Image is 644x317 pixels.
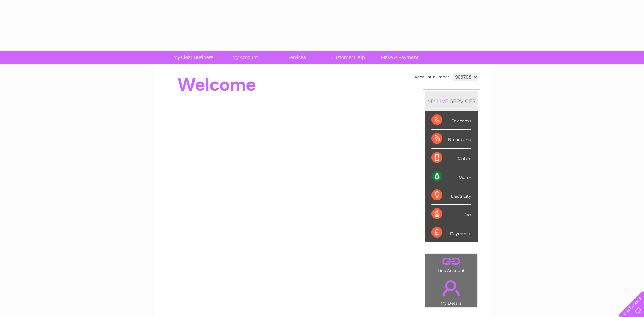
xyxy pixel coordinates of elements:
[431,130,471,148] div: Broadband
[436,98,450,104] div: LIVE
[217,51,273,64] a: My Account
[425,253,478,275] td: Link Account
[427,276,476,300] a: .
[269,51,325,64] a: Services
[431,167,471,186] div: Water
[372,51,428,64] a: Make A Payment
[165,51,221,64] a: My Clear Business
[320,51,376,64] a: Customer Help
[431,223,471,242] div: Payments
[431,186,471,205] div: Electricity
[431,149,471,167] div: Mobile
[425,274,478,308] td: My Details
[425,91,478,111] div: MY SERVICES
[431,205,471,223] div: Gas
[427,255,476,267] a: .
[431,111,471,130] div: Telecoms
[412,71,451,83] td: Account number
